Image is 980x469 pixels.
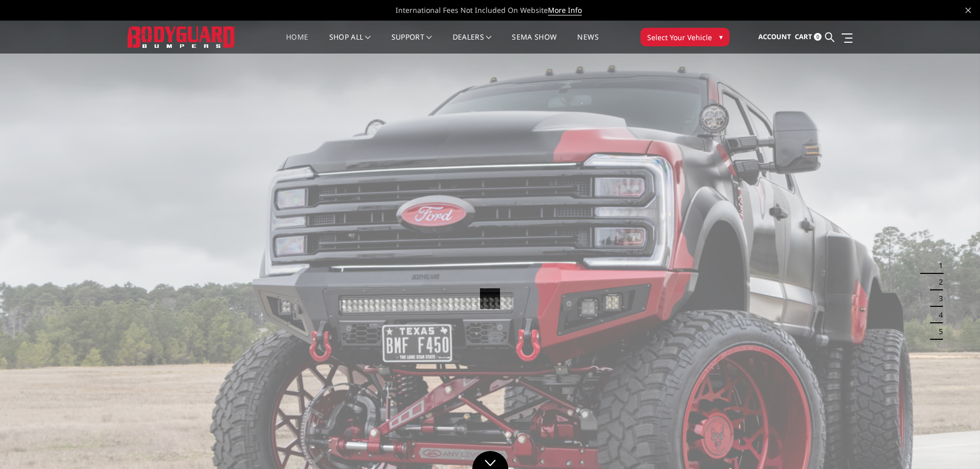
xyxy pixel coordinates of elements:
a: Dealers [453,33,492,54]
a: Click to Down [472,451,508,469]
button: 3 of 5 [933,290,943,307]
span: Account [758,32,791,41]
span: ▾ [719,31,723,42]
span: 0 [814,33,822,41]
a: Account [758,23,791,51]
button: 2 of 5 [933,274,943,290]
span: Cart [795,32,812,41]
button: 4 of 5 [933,307,943,323]
a: Cart 0 [795,23,822,51]
a: shop all [329,33,371,54]
button: 1 of 5 [933,257,943,274]
a: More Info [548,5,582,15]
span: Select Your Vehicle [647,32,712,43]
button: 5 of 5 [933,323,943,340]
a: SEMA Show [512,33,557,54]
a: Home [286,33,308,54]
button: Select Your Vehicle [640,28,729,46]
img: BODYGUARD BUMPERS [128,26,236,47]
a: Support [391,33,432,54]
a: News [577,33,598,54]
